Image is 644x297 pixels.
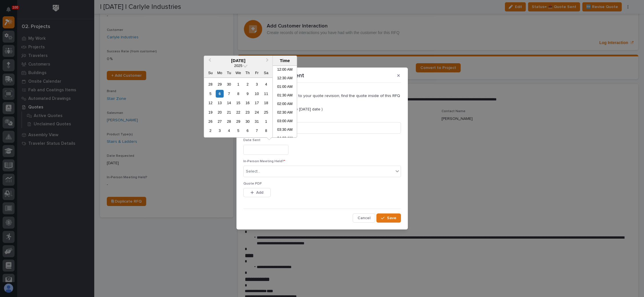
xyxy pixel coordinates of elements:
div: Sa [262,69,270,77]
li: 01:30 AM [273,92,297,100]
div: Choose Friday, October 24th, 2025 [253,108,261,116]
div: Choose Tuesday, October 28th, 2025 [225,118,233,125]
div: Choose Monday, October 20th, 2025 [216,108,224,116]
div: Time [274,58,295,63]
div: Choose Thursday, October 16th, 2025 [244,99,251,107]
div: Choose Thursday, October 2nd, 2025 [244,80,251,88]
button: Save [376,213,401,223]
div: Choose Thursday, October 9th, 2025 [244,90,251,98]
div: Choose Monday, October 6th, 2025 [216,90,224,98]
button: Add [243,188,271,197]
li: 03:00 AM [273,117,297,126]
div: Th [244,69,251,77]
div: Choose Wednesday, October 1st, 2025 [234,80,242,88]
div: Su [206,69,214,77]
div: Fr [253,69,261,77]
div: Choose Tuesday, October 14th, 2025 [225,99,233,107]
div: Choose Friday, October 3rd, 2025 [253,80,261,88]
div: Choose Wednesday, October 15th, 2025 [234,99,242,107]
div: Choose Tuesday, October 7th, 2025 [225,90,233,98]
div: Choose Tuesday, October 21st, 2025 [225,108,233,116]
div: Choose Tuesday, September 30th, 2025 [225,80,233,88]
div: Choose Saturday, October 25th, 2025 [262,108,270,116]
span: Add [256,190,263,195]
div: We [234,69,242,77]
div: Choose Friday, November 7th, 2025 [253,127,261,135]
div: Choose Thursday, November 6th, 2025 [244,127,251,135]
div: Choose Saturday, November 1st, 2025 [262,118,270,125]
li: 03:30 AM [273,126,297,134]
div: Choose Wednesday, November 5th, 2025 [234,127,242,135]
span: Quote PDF [243,182,262,185]
div: Tu [225,69,233,77]
div: Choose Monday, November 3rd, 2025 [216,127,224,135]
li: 12:30 AM [273,74,297,83]
p: If you wish to add more detail to your quote revision, find the quote inside of this RFQ record. [243,94,401,103]
div: Choose Wednesday, October 22nd, 2025 [234,108,242,116]
div: Choose Monday, October 27th, 2025 [216,118,224,125]
span: 2025 [234,64,242,68]
li: 02:00 AM [273,100,297,109]
div: Select... [246,169,260,175]
div: Choose Saturday, October 4th, 2025 [262,80,270,88]
span: In-Person Meeting Held? [243,160,285,163]
div: Choose Friday, October 31st, 2025 [253,118,261,125]
div: Choose Tuesday, November 4th, 2025 [225,127,233,135]
div: Choose Friday, October 10th, 2025 [253,90,261,98]
span: Save [387,215,396,221]
p: ( Tip: Leave date blank to use [DATE] date ) [243,107,401,112]
div: Choose Saturday, October 18th, 2025 [262,99,270,107]
button: Cancel [353,213,375,223]
li: 04:00 AM [273,134,297,143]
div: Choose Wednesday, October 8th, 2025 [234,90,242,98]
li: 02:30 AM [273,109,297,117]
div: Choose Sunday, September 28th, 2025 [206,80,214,88]
li: 12:00 AM [273,66,297,74]
div: Choose Thursday, October 30th, 2025 [244,118,251,125]
li: 01:00 AM [273,83,297,92]
div: Choose Sunday, October 19th, 2025 [206,108,214,116]
div: Choose Saturday, October 11th, 2025 [262,90,270,98]
button: Next Month [263,56,272,66]
span: Cancel [358,215,370,221]
div: Choose Monday, September 29th, 2025 [216,80,224,88]
div: Choose Saturday, November 8th, 2025 [262,127,270,135]
div: Choose Wednesday, October 29th, 2025 [234,118,242,125]
div: Choose Friday, October 17th, 2025 [253,99,261,107]
div: Choose Monday, October 13th, 2025 [216,99,224,107]
div: Choose Sunday, October 26th, 2025 [206,118,214,125]
div: [DATE] [204,58,272,63]
div: Choose Sunday, October 5th, 2025 [206,90,214,98]
div: Mo [216,69,224,77]
div: month 2025-10 [206,80,271,136]
div: Choose Sunday, October 12th, 2025 [206,99,214,107]
div: Choose Thursday, October 23rd, 2025 [244,108,251,116]
div: Choose Sunday, November 2nd, 2025 [206,127,214,135]
button: Previous Month [204,56,214,66]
